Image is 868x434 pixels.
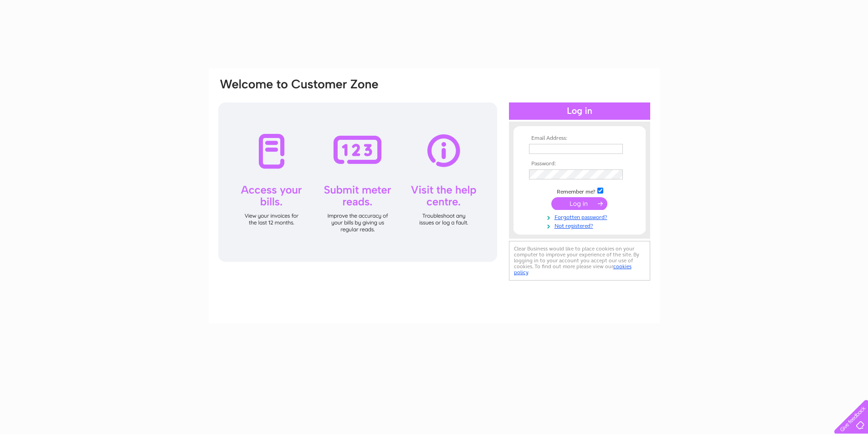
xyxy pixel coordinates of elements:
[551,197,607,210] input: Submit
[509,241,650,281] div: Clear Business would like to place cookies on your computer to improve your experience of the sit...
[529,221,632,230] a: Not registered?
[527,161,632,167] th: Password:
[514,263,632,276] a: cookies policy
[527,135,632,142] th: Email Address:
[527,186,632,195] td: Remember me?
[529,212,632,221] a: Forgotten password?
